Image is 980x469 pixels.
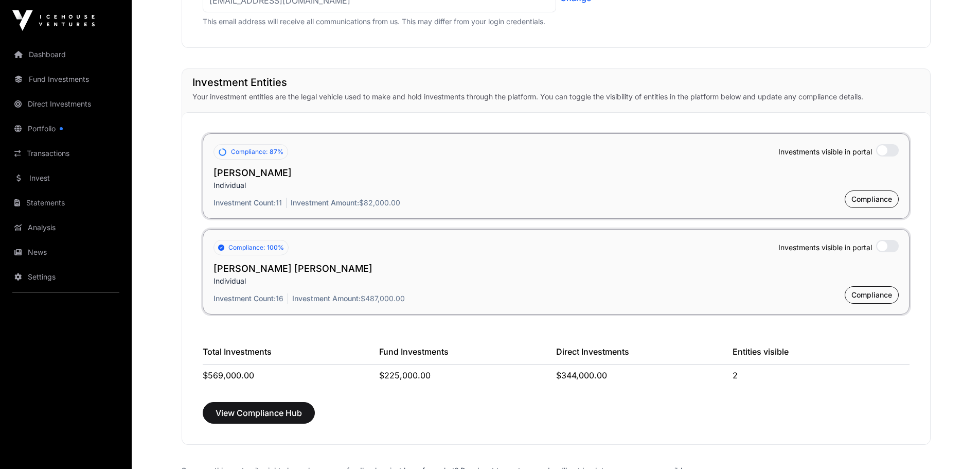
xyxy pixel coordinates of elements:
button: Compliance [845,190,899,208]
div: Direct Investments [556,345,733,365]
p: 16 [213,293,288,304]
a: News [8,241,123,264]
iframe: Chat Widget [929,420,980,469]
h2: [PERSON_NAME] [213,166,899,180]
a: Direct Investments [8,93,123,115]
span: Compliance [851,290,892,300]
a: Settings [8,266,123,288]
button: Compliance [845,286,899,304]
div: Total Investments [203,345,380,365]
div: $225,000.00 [379,369,556,381]
p: $82,000.00 [291,198,400,208]
span: Investment Amount: [291,198,359,207]
div: Fund Investments [379,345,556,365]
p: This email address will receive all communications from us. This may differ from your login crede... [203,16,910,27]
p: Individual [213,180,899,190]
a: Transactions [8,142,123,165]
span: Investment Count: [213,198,276,207]
span: Compliance: [231,148,268,156]
h1: Investment Entities [192,75,920,90]
a: View Compliance Hub [203,412,315,423]
a: Invest [8,167,123,189]
div: $569,000.00 [203,369,380,381]
a: Statements [8,192,123,214]
a: Portfolio [8,117,123,140]
p: $487,000.00 [292,293,405,304]
div: 2 [733,369,910,381]
p: Individual [213,276,899,286]
a: Fund Investments [8,68,123,91]
img: Icehouse Ventures Logo [12,10,95,31]
span: View Compliance Hub [216,407,302,419]
div: $344,000.00 [556,369,733,381]
span: Investment Amount: [292,294,361,303]
a: Analysis [8,216,123,239]
span: Investment Count: [213,294,276,303]
p: Your investment entities are the legal vehicle used to make and hold investments through the plat... [192,92,920,102]
span: Investments visible in portal [778,147,872,157]
span: Compliance: [228,244,265,252]
div: Entities visible [733,345,910,365]
span: Compliance [851,194,892,204]
p: 11 [213,198,287,208]
span: 100% [267,244,284,252]
span: Investments visible in portal [778,242,872,253]
span: 87% [270,148,283,156]
h2: [PERSON_NAME] [PERSON_NAME] [213,262,899,276]
a: Compliance [845,292,899,303]
a: Dashboard [8,43,123,66]
a: Compliance [845,197,899,207]
button: View Compliance Hub [203,402,315,424]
